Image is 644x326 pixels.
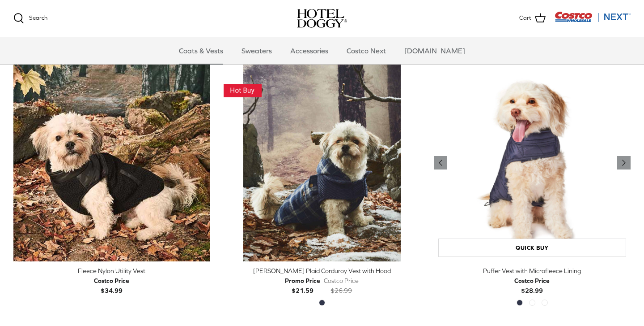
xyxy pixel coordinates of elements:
[224,266,420,276] div: [PERSON_NAME] Plaid Corduroy Vest with Hood
[13,266,210,296] a: Fleece Nylon Utility Vest Costco Price$34.99
[224,266,420,296] a: [PERSON_NAME] Plaid Corduroy Vest with Hood Promo Price$21.59 Costco Price$26.99
[555,17,631,24] a: Visit Costco Next
[13,266,210,276] div: Fleece Nylon Utility Vest
[438,239,626,257] a: Quick buy
[171,37,231,64] a: Coats & Vests
[555,11,631,22] img: Costco Next
[297,9,347,28] img: hoteldoggycom
[514,276,550,286] div: Costco Price
[285,276,320,286] div: Promo Price
[324,276,359,286] div: Costco Price
[396,37,473,64] a: [DOMAIN_NAME]
[297,9,347,28] a: hoteldoggy.com hoteldoggycom
[13,13,47,24] a: Search
[339,37,394,64] a: Costco Next
[29,14,47,21] span: Search
[224,84,262,98] img: This Item Is A Hot Buy! Get it While the Deal is Good!
[519,13,531,23] span: Cart
[434,64,631,261] a: Puffer Vest with Microfleece Lining
[617,156,631,170] a: Previous
[13,64,210,261] a: Fleece Nylon Utility Vest
[94,276,129,286] div: Costco Price
[224,64,420,261] a: Melton Plaid Corduroy Vest with Hood
[285,276,320,294] b: $21.59
[434,266,631,276] div: Puffer Vest with Microfleece Lining
[282,37,336,64] a: Accessories
[94,276,129,294] b: $34.99
[434,156,447,170] a: Previous
[233,37,280,64] a: Sweaters
[519,13,546,24] a: Cart
[514,276,550,294] b: $28.99
[434,266,631,296] a: Puffer Vest with Microfleece Lining Costco Price$28.99
[330,287,352,294] s: $26.99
